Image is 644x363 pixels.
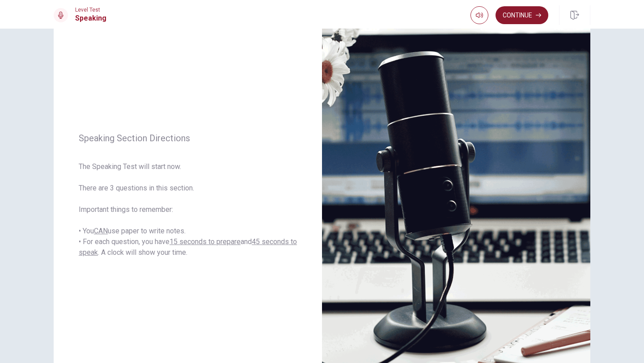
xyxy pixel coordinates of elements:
[75,13,106,24] h1: Speaking
[94,227,108,235] u: CAN
[79,161,297,258] span: The Speaking Test will start now. There are 3 questions in this section. Important things to reme...
[75,7,106,13] span: Level Test
[169,237,241,246] u: 15 seconds to prepare
[496,6,548,24] button: Continue
[79,133,297,144] span: Speaking Section Directions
